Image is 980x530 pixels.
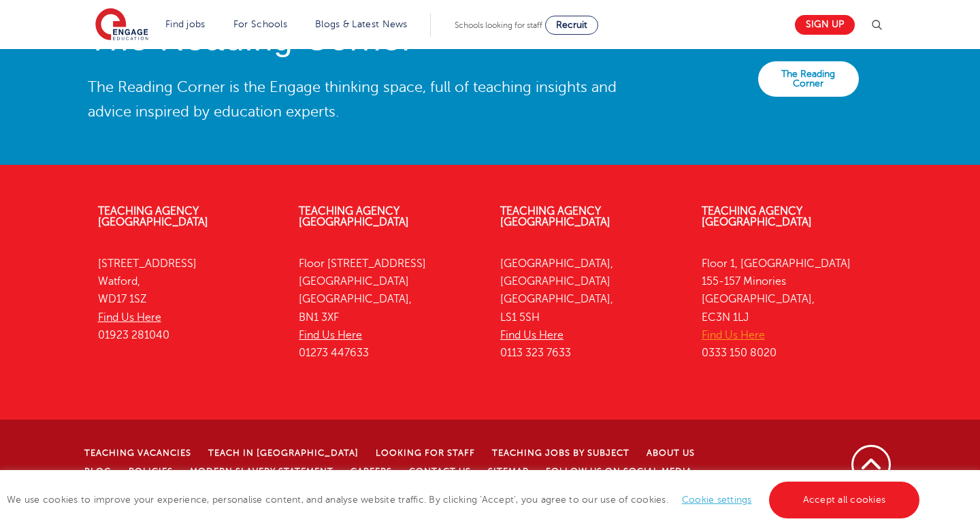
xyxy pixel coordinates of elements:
a: Recruit [545,16,598,35]
span: Schools looking for staff [455,20,542,30]
a: Blogs & Latest News [315,19,408,29]
a: Find Us Here [299,329,362,341]
a: Looking for staff [376,448,475,458]
a: For Schools [233,19,287,29]
a: Teaching jobs by subject [492,448,630,458]
a: Contact Us [409,467,471,476]
a: Modern Slavery Statement [190,467,333,476]
span: Recruit [556,20,587,30]
a: Sitemap [488,467,529,476]
span: We use cookies to improve your experience, personalise content, and analyse website traffic. By c... [7,495,923,505]
a: Accept all cookies [769,482,920,518]
a: Find jobs [165,19,206,29]
p: Floor 1, [GEOGRAPHIC_DATA] 155-157 Minories [GEOGRAPHIC_DATA], EC3N 1LJ 0333 150 8020 [702,255,883,362]
a: Careers [350,467,392,476]
a: Find Us Here [98,311,161,324]
a: Find Us Here [702,329,765,341]
p: [GEOGRAPHIC_DATA], [GEOGRAPHIC_DATA] [GEOGRAPHIC_DATA], LS1 5SH 0113 323 7633 [500,255,681,362]
a: The Reading Corner [758,61,858,97]
a: Teaching Agency [GEOGRAPHIC_DATA] [98,205,208,228]
img: Engage Education [95,8,148,42]
a: Teaching Agency [GEOGRAPHIC_DATA] [500,205,610,228]
a: Blog [84,467,112,476]
a: Cookie settings [682,495,752,505]
a: About Us [647,448,695,458]
a: Teaching Agency [GEOGRAPHIC_DATA] [702,205,812,228]
a: Sign up [795,15,855,35]
a: Teaching Vacancies [84,448,191,458]
a: Follow us on Social Media [546,467,692,476]
p: The Reading Corner is the Engage thinking space, full of teaching insights and advice inspired by... [88,75,627,124]
a: Find Us Here [500,329,563,341]
a: Teach in [GEOGRAPHIC_DATA] [208,448,359,458]
a: Teaching Agency [GEOGRAPHIC_DATA] [299,205,409,228]
a: Policies [129,467,173,476]
p: [STREET_ADDRESS] Watford, WD17 1SZ 01923 281040 [98,255,279,344]
p: Floor [STREET_ADDRESS] [GEOGRAPHIC_DATA] [GEOGRAPHIC_DATA], BN1 3XF 01273 447633 [299,255,480,362]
